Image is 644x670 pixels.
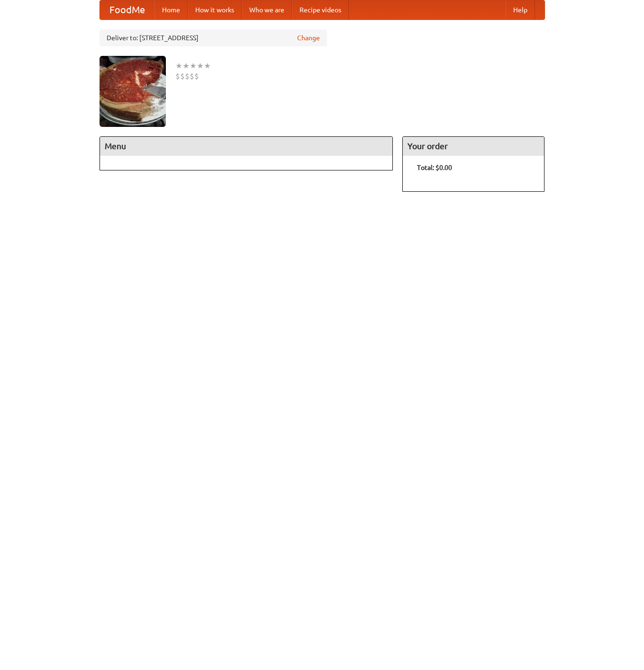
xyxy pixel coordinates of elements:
a: Who we are [242,0,292,19]
a: Change [297,33,320,43]
a: FoodMe [100,0,154,19]
h4: Your order [403,137,544,156]
li: $ [185,71,190,81]
li: ★ [204,61,211,71]
div: Deliver to: [STREET_ADDRESS] [100,29,327,46]
li: ★ [197,61,204,71]
li: $ [194,71,199,81]
a: How it works [188,0,242,19]
li: ★ [182,61,190,71]
a: Home [154,0,188,19]
b: Total: $0.00 [417,164,452,171]
li: ★ [175,61,182,71]
li: ★ [190,61,197,71]
img: angular.jpg [100,56,166,127]
a: Help [506,0,535,19]
h4: Menu [100,137,393,156]
li: $ [190,71,194,81]
a: Recipe videos [292,0,349,19]
li: $ [175,71,180,81]
li: $ [180,71,185,81]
